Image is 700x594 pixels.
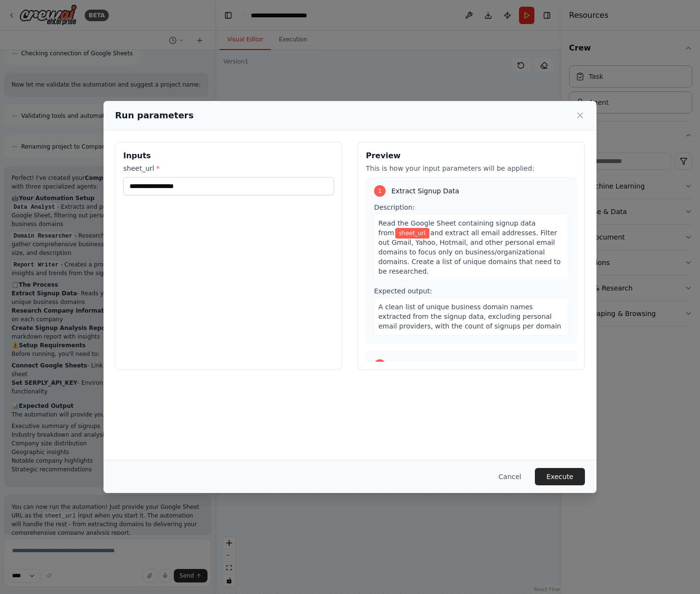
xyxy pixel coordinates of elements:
[366,150,577,162] h3: Preview
[374,203,415,211] span: Description:
[378,229,561,275] span: and extract all email addresses. Filter out Gmail, Yahoo, Hotmail, and other personal email domai...
[391,360,498,370] span: Research Company Information
[366,164,577,173] p: This is how your input parameters will be applied:
[378,303,561,330] span: A clean list of unique business domain names extracted from the signup data, excluding personal e...
[391,186,459,196] span: Extract Signup Data
[491,468,529,485] button: Cancel
[374,185,386,197] div: 1
[374,359,386,371] div: 2
[535,468,585,485] button: Execute
[395,228,429,239] span: Variable: sheet_url
[374,287,432,295] span: Expected output:
[123,164,334,173] label: sheet_url
[123,150,334,162] h3: Inputs
[378,219,536,237] span: Read the Google Sheet containing signup data from
[115,109,194,122] h2: Run parameters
